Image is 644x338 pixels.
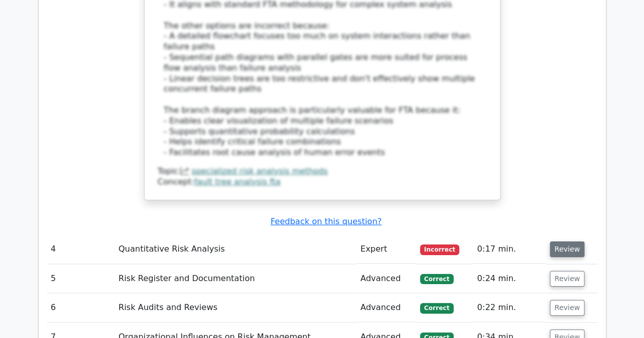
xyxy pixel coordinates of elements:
td: 0:24 min. [473,264,546,293]
td: Risk Audits and Reviews [115,293,356,322]
td: Expert [356,235,416,264]
td: 0:17 min. [473,235,546,264]
td: Advanced [356,293,416,322]
span: Incorrect [420,244,459,255]
div: Topic: [158,166,487,177]
span: Correct [420,274,453,284]
td: 5 [47,264,115,293]
td: Quantitative Risk Analysis [115,235,356,264]
td: 4 [47,235,115,264]
td: 0:22 min. [473,293,546,322]
a: fault tree analysis fta [194,177,281,187]
span: Correct [420,303,453,313]
button: Review [550,300,584,316]
a: Feedback on this question? [270,217,381,226]
td: 6 [47,293,115,322]
button: Review [550,271,584,287]
div: Concept: [158,177,487,188]
button: Review [550,241,584,257]
td: Risk Register and Documentation [115,264,356,293]
a: specialized risk analysis methods [191,166,327,176]
td: Advanced [356,264,416,293]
